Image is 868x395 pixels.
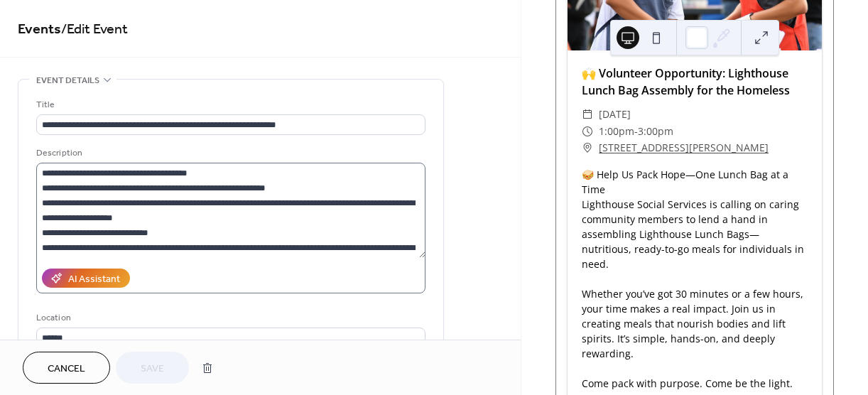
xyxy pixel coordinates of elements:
[36,73,99,88] span: Event details
[582,139,593,156] div: ​
[36,310,423,325] div: Location
[599,123,634,140] span: 1:00pm
[23,352,110,384] button: Cancel
[599,139,769,156] a: [STREET_ADDRESS][PERSON_NAME]
[61,16,128,43] span: / Edit Event
[634,123,638,140] span: -
[582,123,593,140] div: ​
[568,167,822,391] div: 🥪 Help Us Pack Hope—One Lunch Bag at a Time Lighthouse Social Services is calling on caring commu...
[42,269,130,288] button: AI Assistant
[36,146,423,161] div: Description
[638,123,673,140] span: 3:00pm
[568,65,822,99] div: 🙌 Volunteer Opportunity: Lighthouse Lunch Bag Assembly for the Homeless
[36,97,423,112] div: Title
[68,272,120,287] div: AI Assistant
[582,106,593,123] div: ​
[18,16,61,43] a: Events
[599,106,631,123] span: [DATE]
[48,362,85,377] span: Cancel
